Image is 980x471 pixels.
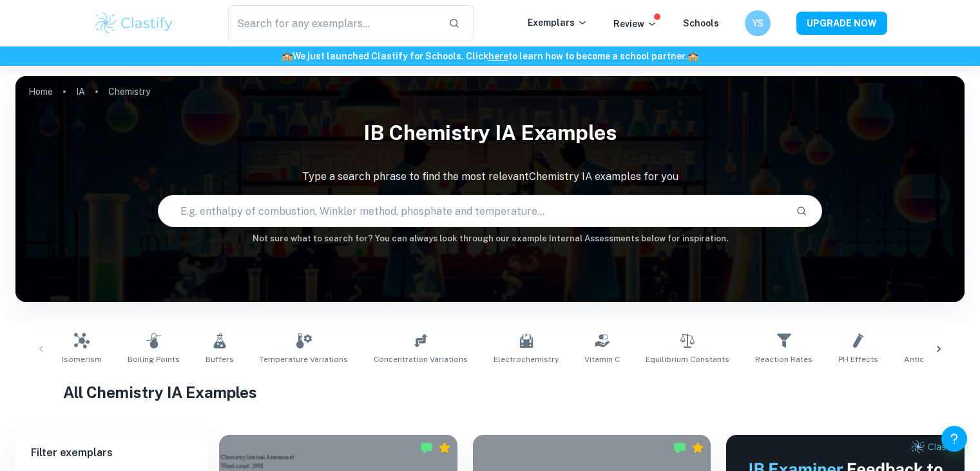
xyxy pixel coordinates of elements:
[62,354,102,365] span: Isomerism
[374,354,468,365] span: Concentration Variations
[206,354,234,365] span: Buffers
[745,10,771,36] button: YS
[691,441,704,454] div: Premium
[673,441,686,454] img: Marked
[750,16,765,30] h6: YS
[613,17,657,31] p: Review
[838,354,878,365] span: pH Effects
[15,232,965,245] h6: Not sure what to search for? You can always look through our example Internal Assessments below f...
[494,354,559,365] span: Electrochemistry
[228,5,439,41] input: Search for any exemplars...
[941,426,967,452] button: Help and Feedback
[3,49,977,63] h6: We just launched Clastify for Schools. Click to learn how to become a school partner.
[260,354,348,365] span: Temperature Variations
[791,200,812,222] button: Search
[488,51,508,61] a: here
[63,381,918,404] h1: All Chemistry IA Examples
[584,354,620,365] span: Vitamin C
[93,10,175,36] img: Clastify logo
[28,83,53,101] a: Home
[420,441,433,454] img: Marked
[15,112,965,154] h1: IB Chemistry IA examples
[796,12,887,35] button: UPGRADE NOW
[15,169,965,185] p: Type a search phrase to find the most relevant Chemistry IA examples for you
[76,83,85,101] a: IA
[128,354,180,365] span: Boiling Points
[755,354,812,365] span: Reaction Rates
[528,15,588,30] p: Exemplars
[687,51,698,61] span: 🏫
[108,85,150,99] p: Chemistry
[438,441,451,454] div: Premium
[282,51,293,61] span: 🏫
[15,435,209,471] h6: Filter exemplars
[646,354,729,365] span: Equilibrium Constants
[683,18,719,28] a: Schools
[159,193,785,229] input: E.g. enthalpy of combustion, Winkler method, phosphate and temperature...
